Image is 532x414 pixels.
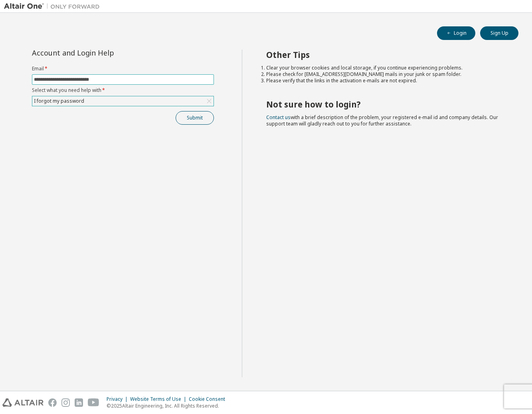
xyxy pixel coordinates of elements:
label: Email [32,66,214,72]
li: Please check for [EMAIL_ADDRESS][DOMAIN_NAME] mails in your junk or spam folder. [266,71,504,78]
button: Sign Up [480,26,518,40]
div: Account and Login Help [32,50,178,56]
div: I forgot my password [32,96,214,106]
div: Cookie Consent [189,396,230,402]
img: youtube.svg [88,398,99,407]
img: instagram.svg [61,398,70,407]
img: Altair One [4,2,104,10]
button: Login [437,26,475,40]
p: © 2025 Altair Engineering, Inc. All Rights Reserved. [107,402,230,409]
img: altair_logo.svg [2,398,44,407]
button: Submit [176,111,214,125]
img: linkedin.svg [75,398,83,407]
a: Contact us [266,114,291,121]
div: Privacy [107,396,130,402]
h2: Not sure how to login? [266,99,504,109]
div: Website Terms of Use [130,396,189,402]
li: Clear your browser cookies and local storage, if you continue experiencing problems. [266,65,504,71]
li: Please verify that the links in the activation e-mails are not expired. [266,78,504,84]
div: I forgot my password [33,97,85,105]
img: facebook.svg [48,398,57,407]
label: Select what you need help with [32,87,214,94]
span: with a brief description of the problem, your registered e-mail id and company details. Our suppo... [266,114,498,127]
h2: Other Tips [266,50,504,60]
